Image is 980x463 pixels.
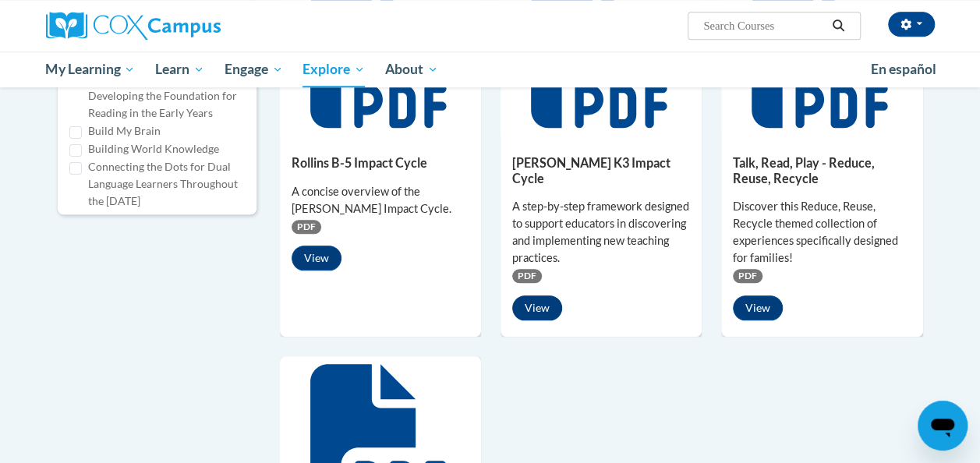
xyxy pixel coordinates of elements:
img: Cox Campus [46,12,221,40]
div: A concise overview of the [PERSON_NAME] Impact Cycle. [292,183,469,217]
label: An Ecosystem Approach to Developing the Foundation for Reading in the Early Years [88,70,245,122]
span: PDF [292,220,321,234]
h5: Talk, Read, Play - Reduce, Reuse, Recycle [733,155,911,186]
a: Cox Campus [46,12,327,40]
button: Account Settings [888,12,935,37]
span: Engage [225,60,283,79]
span: My Learning [45,60,135,79]
a: En español [861,53,946,86]
a: Learn [145,51,214,87]
a: About [375,51,448,87]
span: En español [871,61,936,77]
span: Explore [302,60,365,79]
label: Building World Knowledge [88,140,219,157]
button: View [292,246,341,270]
button: View [733,295,783,320]
span: About [385,60,438,79]
a: My Learning [36,51,146,87]
input: Search Courses [702,16,826,35]
span: PDF [512,269,542,283]
div: Discover this Reduce, Reuse, Recycle themed collection of experiences specifically designed for f... [733,198,911,267]
span: PDF [733,269,762,283]
iframe: Button to launch messaging window [918,401,968,451]
label: Build My Brain [88,122,161,140]
a: Engage [214,51,293,87]
h5: [PERSON_NAME] K3 Impact Cycle [512,155,690,186]
div: Main menu [34,51,946,87]
span: Learn [155,60,204,79]
a: Explore [292,51,375,87]
label: Cox Campus Structured Literacy Certificate Exam [88,211,245,246]
h5: Rollins B-5 Impact Cycle [292,155,469,170]
button: View [512,295,562,320]
label: Connecting the Dots for Dual Language Learners Throughout the [DATE] [88,158,245,210]
button: Search [826,16,850,35]
div: A step-by-step framework designed to support educators in discovering and implementing new teachi... [512,198,690,267]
